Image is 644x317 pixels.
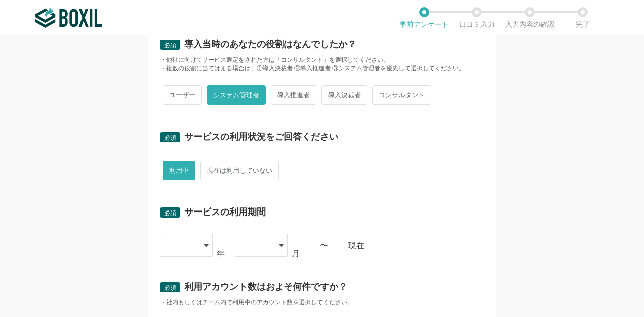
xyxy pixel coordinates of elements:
[217,250,225,258] div: 年
[160,64,484,73] div: ・複数の役割に当てはまる場合は、①導入決裁者 ②導入推進者 ③システム管理者を優先して選択してください。
[271,85,316,105] span: 導入推進者
[200,161,279,180] span: 現在は利用していない
[348,242,484,250] div: 現在
[160,56,484,64] div: ・他社に向けてサービス選定をされた方は「コンサルタント」を選択してください。
[164,284,176,291] span: 必須
[184,207,266,217] div: サービスの利用期間
[292,250,300,258] div: 月
[163,85,202,105] span: ユーザー
[372,85,431,105] span: コンサルタント
[320,242,328,250] div: 〜
[160,298,484,307] div: ・社内もしくはチーム内で利用中のアカウント数を選択してください。
[556,7,609,28] li: 完了
[397,7,450,28] li: 事前アンケート
[184,40,356,49] div: 導入当時のあなたの役割はなんでしたか？
[321,85,367,105] span: 導入決裁者
[164,42,176,49] span: 必須
[184,282,347,291] div: 利用アカウント数はおよそ何件ですか？
[35,8,102,28] img: ボクシルSaaS_ロゴ
[450,7,503,28] li: 口コミ入力
[184,132,338,141] div: サービスの利用状況をご回答ください
[164,209,176,217] span: 必須
[207,85,266,105] span: システム管理者
[503,7,556,28] li: 入力内容の確認
[164,134,176,141] span: 必須
[163,161,195,180] span: 利用中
